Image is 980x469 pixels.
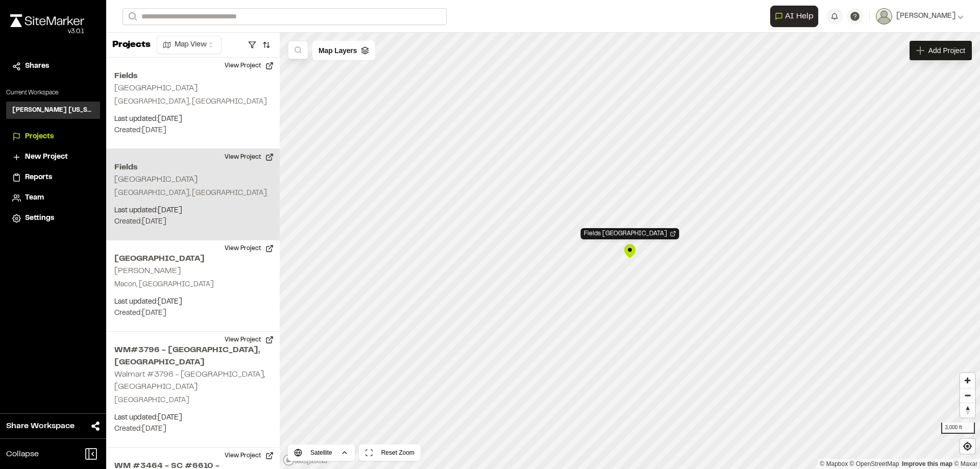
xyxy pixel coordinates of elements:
p: Created: [DATE] [114,216,272,228]
a: Projects [12,131,94,142]
a: Reports [12,172,94,183]
p: Current Workspace [6,88,100,97]
p: Created: [DATE] [114,125,272,136]
button: Reset Zoom [359,445,421,461]
span: Shares [25,61,49,72]
button: Find my location [960,439,975,454]
p: Created: [DATE] [114,424,272,435]
span: Add Project [928,45,965,56]
p: [GEOGRAPHIC_DATA], [GEOGRAPHIC_DATA] [114,188,272,199]
p: Macon, [GEOGRAPHIC_DATA] [114,279,272,290]
a: Mapbox [820,460,848,467]
h2: Fields [114,70,272,82]
p: Last updated: [DATE] [114,114,272,125]
button: Reset bearing to north [960,403,975,417]
p: Projects [112,38,151,52]
button: View Project [218,240,280,257]
p: Last updated: [DATE] [114,205,272,216]
p: Last updated: [DATE] [114,297,272,308]
a: Maxar [954,460,977,467]
p: [GEOGRAPHIC_DATA] [114,395,272,406]
a: Shares [12,61,94,72]
p: Last updated: [DATE] [114,412,272,424]
h2: [GEOGRAPHIC_DATA] [114,176,198,183]
a: Mapbox logo [283,454,328,466]
span: Zoom out [960,388,975,403]
div: Open AI Assistant [770,6,822,27]
button: View Project [218,332,280,348]
span: Reset bearing to north [960,403,975,417]
div: Oh geez...please don't... [10,27,84,36]
span: Projects [25,131,54,142]
a: Map feedback [902,460,952,467]
div: 3,000 ft [941,423,975,434]
button: Zoom out [960,388,975,403]
h2: WM#3796 - [GEOGRAPHIC_DATA], [GEOGRAPHIC_DATA] [114,344,272,368]
span: Team [25,192,44,204]
a: Team [12,192,94,204]
h2: Walmart #3796 - [GEOGRAPHIC_DATA], [GEOGRAPHIC_DATA] [114,371,265,390]
button: [PERSON_NAME] [876,8,964,24]
button: View Project [218,58,280,74]
div: Open Project [581,228,679,239]
span: Map Layers [318,45,357,56]
button: Open AI Assistant [770,6,818,27]
button: Search [122,8,141,25]
span: Collapse [6,448,39,460]
a: Settings [12,213,94,224]
h2: [GEOGRAPHIC_DATA] [114,85,198,92]
a: New Project [12,152,94,163]
span: Settings [25,213,54,224]
h2: [PERSON_NAME] [114,267,181,275]
img: User [876,8,892,24]
a: OpenStreetMap [850,460,899,467]
img: rebrand.png [10,14,84,27]
button: View Project [218,149,280,165]
div: Map marker [622,243,638,259]
p: Created: [DATE] [114,308,272,319]
h2: Fields [114,161,272,174]
p: [GEOGRAPHIC_DATA], [GEOGRAPHIC_DATA] [114,96,272,108]
span: New Project [25,152,68,163]
span: Share Workspace [6,420,75,432]
button: Satellite [288,445,355,461]
h3: [PERSON_NAME] [US_STATE] [12,106,94,115]
span: [PERSON_NAME] [896,11,955,22]
h2: [GEOGRAPHIC_DATA] [114,253,272,265]
span: AI Help [785,10,814,22]
button: Zoom in [960,373,975,388]
span: Reports [25,172,52,183]
button: View Project [218,448,280,464]
canvas: Map [280,33,980,469]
